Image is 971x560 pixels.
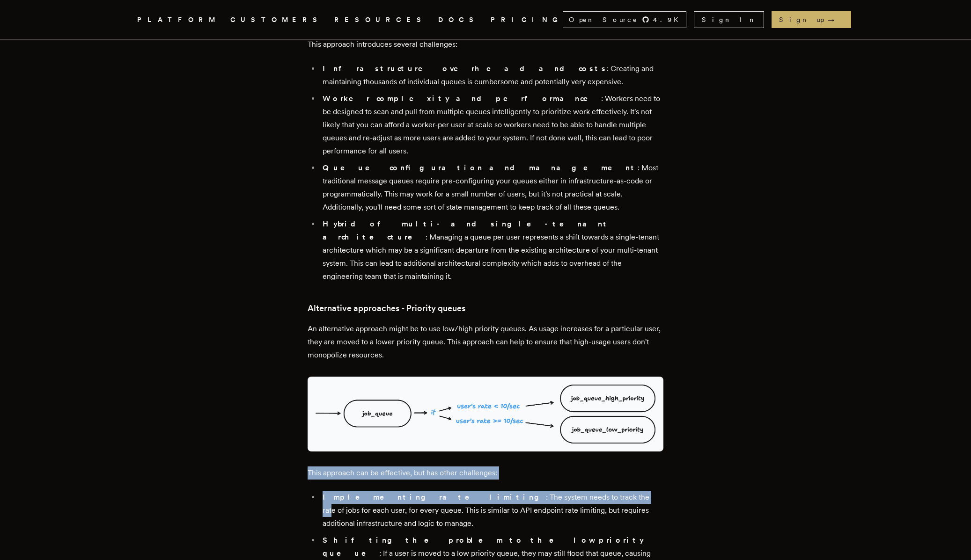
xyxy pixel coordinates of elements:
p: An alternative approach might be to use low/high priority queues. As usage increases for a partic... [308,322,663,362]
li: : Workers need to be designed to scan and pull from multiple queues intelligently to prioritize w... [320,92,663,158]
span: Open Source [569,15,638,24]
p: This approach can be effective, but has other challenges: [308,466,663,480]
a: Sign In [694,11,764,28]
a: Sign up [772,11,851,28]
li: : Creating and maintaining thousands of individual queues is cumbersome and potentially very expe... [320,62,663,88]
button: PLATFORM [137,14,219,26]
strong: Infrastructure overhead and costs [323,64,607,73]
span: → [828,15,844,24]
button: RESOURCES [334,14,427,26]
a: CUSTOMERS [230,14,323,26]
p: This approach introduces several challenges: [308,38,663,51]
strong: Hybrid of multi- and single-tenant architecture [323,219,610,241]
strong: Worker complexity and performance [323,94,601,103]
strong: Queue configuration and management [323,163,638,172]
a: PRICING [491,14,563,26]
a: DOCS [438,14,479,26]
strong: Shifting the problem to the low priority queue [323,536,644,558]
li: : The system needs to track the rate of jobs for each user, for every queue. This is similar to A... [320,491,663,530]
h3: Alternative approaches - Priority queues [308,302,663,315]
img: A visualization of a priority queue that first determines the rate of jobs [308,377,663,451]
li: : Managing a queue per user represents a shift towards a single-tenant architecture which may be ... [320,218,663,283]
span: 4.9 K [653,15,684,24]
li: : Most traditional message queues require pre-configuring your queues either in infrastructure-as... [320,161,663,214]
strong: Implementing rate limiting [323,493,546,502]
